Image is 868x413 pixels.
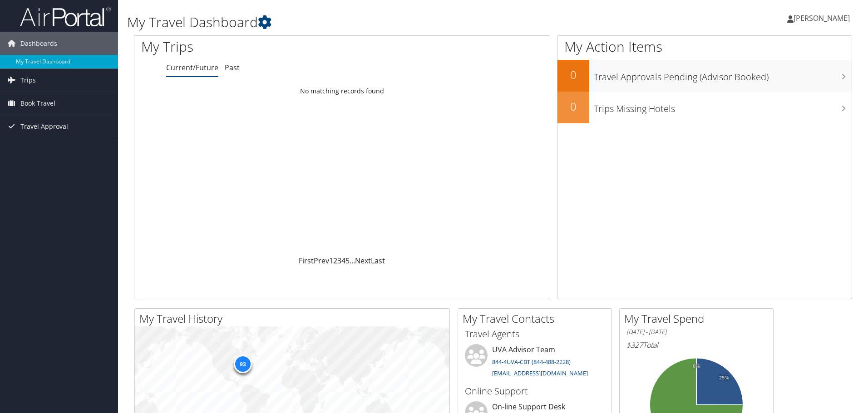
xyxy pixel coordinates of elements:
h6: Total [626,340,766,350]
a: 5 [345,256,350,266]
h3: Travel Agents [465,328,605,340]
h2: 0 [557,99,589,114]
a: 0Travel Approvals Pending (Advisor Booked) [557,60,852,92]
span: … [350,256,355,266]
h2: My Travel History [139,311,449,326]
span: $327 [626,340,643,350]
div: 93 [233,355,252,373]
a: 4 [341,256,345,266]
a: [EMAIL_ADDRESS][DOMAIN_NAME] [492,369,588,377]
h6: [DATE] - [DATE] [626,328,766,336]
h1: My Trips [141,37,370,56]
a: Prev [314,256,329,266]
a: 844-4UVA-CBT (844-488-2228) [492,358,571,366]
a: Current/Future [166,63,218,73]
td: No matching records found [134,83,550,99]
h2: My Travel Spend [624,311,773,326]
a: Past [225,63,240,73]
h3: Online Support [465,385,605,398]
span: Dashboards [20,32,57,55]
a: 2 [333,256,337,266]
span: [PERSON_NAME] [794,13,850,23]
a: First [299,256,314,266]
h2: 0 [557,67,589,83]
h1: My Action Items [557,37,852,56]
a: 1 [329,256,333,266]
span: Travel Approval [20,115,68,138]
a: Next [355,256,371,266]
span: Book Travel [20,92,55,115]
a: [PERSON_NAME] [787,5,859,32]
tspan: 25% [719,375,729,381]
h2: My Travel Contacts [463,311,612,326]
a: 0Trips Missing Hotels [557,92,852,123]
h3: Trips Missing Hotels [594,98,852,115]
a: 3 [337,256,341,266]
img: airportal-logo.png [20,6,111,27]
span: Trips [20,69,36,92]
tspan: 0% [693,364,700,369]
li: UVA Advisor Team [460,344,609,381]
h1: My Travel Dashboard [127,13,615,32]
h3: Travel Approvals Pending (Advisor Booked) [594,66,852,83]
a: Last [371,256,385,266]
